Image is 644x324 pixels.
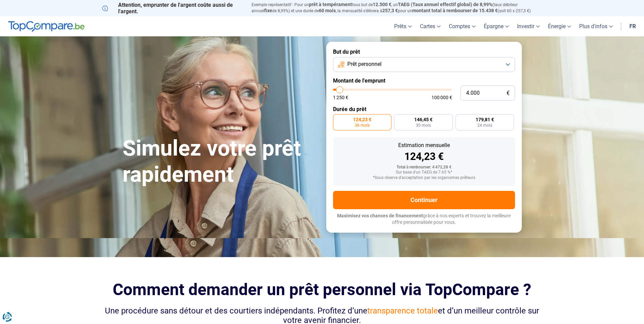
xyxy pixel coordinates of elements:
a: Plus d'infos [575,16,617,36]
span: Prêt personnel [347,60,382,68]
span: 60 mois [319,8,336,13]
a: Cartes [416,16,445,36]
span: 30 mois [416,123,431,127]
span: transparence totale [367,306,438,316]
label: But du prêt [333,49,515,55]
div: Estimation mensuelle [338,143,510,148]
a: fr [625,16,640,36]
span: 146,45 € [414,117,433,122]
span: € [507,90,510,96]
span: 179,81 € [476,117,494,122]
h2: Comment demander un prêt personnel via TopCompare ? [102,280,542,299]
a: Énergie [544,16,575,36]
span: 1 250 € [333,95,348,100]
span: Maximisez vos chances de financement [337,213,423,218]
label: Montant de l'emprunt [333,77,515,84]
span: TAEG (Taux annuel effectif global) de 8,99% [398,2,492,7]
span: 24 mois [477,123,492,127]
div: Total à rembourser: 4 472,28 € [338,165,510,170]
span: 257,3 € [382,8,398,13]
div: *Sous réserve d'acceptation par les organismes prêteurs [338,176,510,180]
span: prêt à tempérament [309,2,352,7]
button: Prêt personnel [333,57,515,72]
a: Comptes [445,16,480,36]
button: Continuer [333,191,515,209]
p: Exemple représentatif : Pour un tous but de , un (taux débiteur annuel de 8,99%) et une durée de ... [252,2,542,14]
div: 124,23 € [338,151,510,162]
h1: Simulez votre prêt rapidement [123,136,318,188]
a: Prêts [390,16,416,36]
span: 124,23 € [353,117,371,122]
span: fixe [264,8,272,13]
label: Durée du prêt [333,106,515,112]
div: Sur base d'un TAEG de 7.65 %* [338,170,510,175]
span: 100 000 € [431,95,452,100]
img: TopCompare [8,21,85,32]
p: grâce à nos experts et trouvez la meilleure offre personnalisée pour vous. [333,213,515,226]
span: 36 mois [355,123,370,127]
a: Épargne [480,16,513,36]
span: 12.500 € [373,2,391,7]
span: montant total à rembourser de 15.438 € [412,8,498,13]
p: Attention, emprunter de l'argent coûte aussi de l'argent. [102,2,243,15]
a: Investir [513,16,544,36]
